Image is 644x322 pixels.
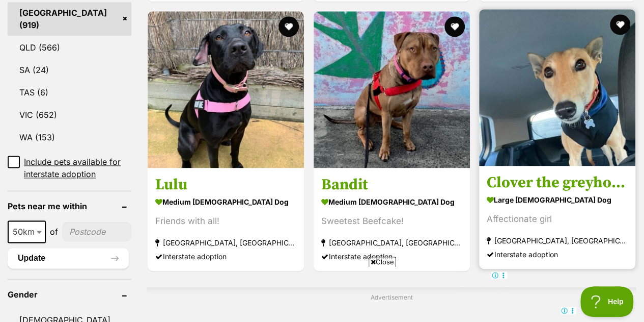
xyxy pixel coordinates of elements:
header: Pets near me within [8,202,131,211]
img: Lulu - Bull Arab Dog [148,11,304,168]
span: Close [369,257,396,267]
a: TAS (6) [8,82,131,103]
input: postcode [62,222,131,241]
a: Lulu medium [DEMOGRAPHIC_DATA] Dog Friends with all! [GEOGRAPHIC_DATA], [GEOGRAPHIC_DATA] Interst... [148,167,304,271]
span: 50km [8,220,46,243]
h3: Bandit [321,175,462,194]
strong: medium [DEMOGRAPHIC_DATA] Dog [155,194,296,209]
button: favourite [444,16,464,37]
button: favourite [278,16,299,37]
div: Interstate adoption [487,247,628,261]
a: Bandit medium [DEMOGRAPHIC_DATA] Dog Sweetest Beefcake! [GEOGRAPHIC_DATA], [GEOGRAPHIC_DATA] Inte... [314,167,470,271]
span: 50km [9,225,45,239]
div: Friends with all! [155,214,296,228]
iframe: Help Scout Beacon - Open [580,286,634,317]
div: Affectionate girl [487,212,628,226]
img: Clover the greyhound - Greyhound Dog [479,9,635,166]
div: Sweetest Beefcake! [321,214,462,228]
iframe: Advertisement [137,271,508,317]
div: Interstate adoption [321,250,462,263]
a: Include pets available for interstate adoption [8,156,131,180]
a: QLD (566) [8,37,131,58]
button: Update [8,248,129,268]
span: Include pets available for interstate adoption [24,156,131,180]
h3: Clover the greyhound [487,173,628,192]
a: WA (153) [8,127,131,148]
strong: [GEOGRAPHIC_DATA], [GEOGRAPHIC_DATA] [321,236,462,250]
strong: [GEOGRAPHIC_DATA], [GEOGRAPHIC_DATA] [487,234,628,247]
button: favourite [610,14,630,35]
img: Bandit - American Staffordshire Bull Terrier Dog [314,11,470,168]
strong: [GEOGRAPHIC_DATA], [GEOGRAPHIC_DATA] [155,236,296,250]
a: SA (24) [8,59,131,81]
a: [GEOGRAPHIC_DATA] (919) [8,2,131,36]
a: VIC (652) [8,104,131,126]
header: Gender [8,290,131,299]
a: Clover the greyhound large [DEMOGRAPHIC_DATA] Dog Affectionate girl [GEOGRAPHIC_DATA], [GEOGRAPHI... [479,165,635,269]
h3: Lulu [155,175,296,194]
div: Interstate adoption [155,250,296,263]
strong: large [DEMOGRAPHIC_DATA] Dog [487,192,628,207]
span: of [50,226,58,238]
strong: medium [DEMOGRAPHIC_DATA] Dog [321,194,462,209]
